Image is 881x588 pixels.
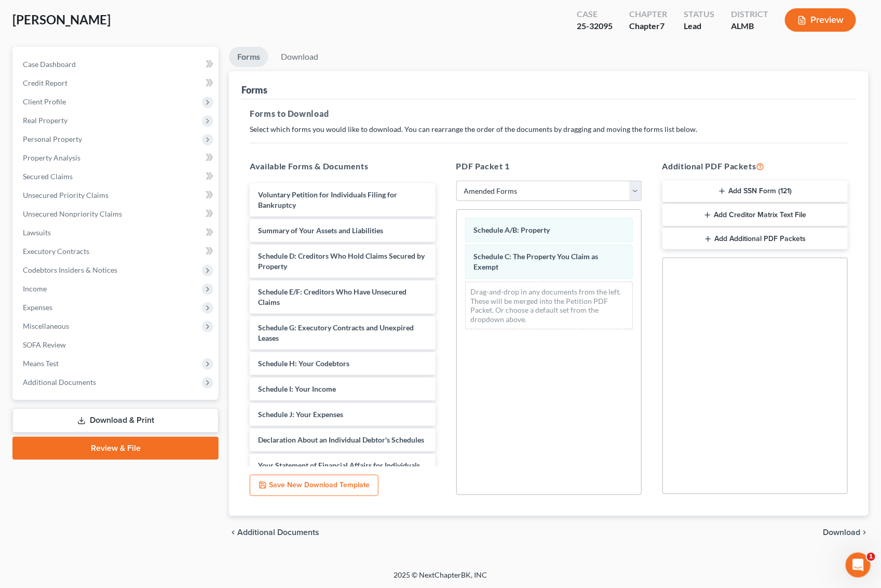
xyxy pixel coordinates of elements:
[12,12,111,27] span: [PERSON_NAME]
[577,20,613,32] div: 25-32095
[241,84,267,96] div: Forms
[15,74,219,92] a: Credit Report
[474,252,599,271] span: Schedule C: The Property You Claim as Exempt
[23,284,47,293] span: Income
[660,21,665,31] span: 7
[15,55,219,74] a: Case Dashboard
[23,172,73,181] span: Secured Claims
[23,97,66,106] span: Client Profile
[15,149,219,167] a: Property Analysis
[785,8,856,32] button: Preview
[662,181,848,203] button: Add SSN Form (121)
[629,8,667,20] div: Chapter
[731,8,768,20] div: District
[846,553,871,578] iframe: Intercom live chat
[23,247,89,256] span: Executory Contracts
[250,108,848,120] h5: Forms to Download
[258,461,420,480] span: Your Statement of Financial Affairs for Individuals Filing for Bankruptcy
[23,228,51,237] span: Lawsuits
[23,209,122,218] span: Unsecured Nonpriority Claims
[258,251,425,271] span: Schedule D: Creditors Who Hold Claims Secured by Property
[662,160,848,172] h5: Additional PDF Packets
[12,437,219,460] a: Review & File
[474,225,550,234] span: Schedule A/B: Property
[23,303,52,312] span: Expenses
[23,191,109,199] span: Unsecured Priority Claims
[823,528,860,537] span: Download
[867,553,875,561] span: 1
[23,265,117,274] span: Codebtors Insiders & Notices
[23,153,80,162] span: Property Analysis
[456,160,642,172] h5: PDF Packet 1
[229,528,319,537] a: chevron_left Additional Documents
[229,528,237,537] i: chevron_left
[258,287,406,306] span: Schedule E/F: Creditors Who Have Unsecured Claims
[273,47,327,67] a: Download
[15,336,219,354] a: SOFA Review
[258,410,343,419] span: Schedule J: Your Expenses
[15,223,219,242] a: Lawsuits
[731,20,768,32] div: ALMB
[258,226,383,235] span: Summary of Your Assets and Liabilities
[684,20,714,32] div: Lead
[23,60,76,69] span: Case Dashboard
[258,359,349,368] span: Schedule H: Your Codebtors
[23,322,69,330] span: Miscellaneous
[250,124,848,135] p: Select which forms you would like to download. You can rearrange the order of the documents by dr...
[258,384,336,393] span: Schedule I: Your Income
[229,47,268,67] a: Forms
[577,8,613,20] div: Case
[23,78,67,87] span: Credit Report
[15,167,219,186] a: Secured Claims
[629,20,667,32] div: Chapter
[23,378,96,386] span: Additional Documents
[662,228,848,250] button: Add Additional PDF Packets
[250,160,435,172] h5: Available Forms & Documents
[250,475,378,497] button: Save New Download Template
[12,408,219,433] a: Download & Print
[823,528,869,537] button: Download chevron_right
[258,190,397,209] span: Voluntary Petition for Individuals Filing for Bankruptcy
[860,528,869,537] i: chevron_right
[23,359,59,368] span: Means Test
[23,116,67,125] span: Real Property
[258,323,414,342] span: Schedule G: Executory Contracts and Unexpired Leases
[237,528,319,537] span: Additional Documents
[15,205,219,223] a: Unsecured Nonpriority Claims
[23,135,82,143] span: Personal Property
[684,8,714,20] div: Status
[258,435,424,444] span: Declaration About an Individual Debtor's Schedules
[15,242,219,261] a: Executory Contracts
[15,186,219,205] a: Unsecured Priority Claims
[23,340,66,349] span: SOFA Review
[662,204,848,226] button: Add Creditor Matrix Text File
[465,282,633,329] div: Drag-and-drop in any documents from the left. These will be merged into the Petition PDF Packet. ...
